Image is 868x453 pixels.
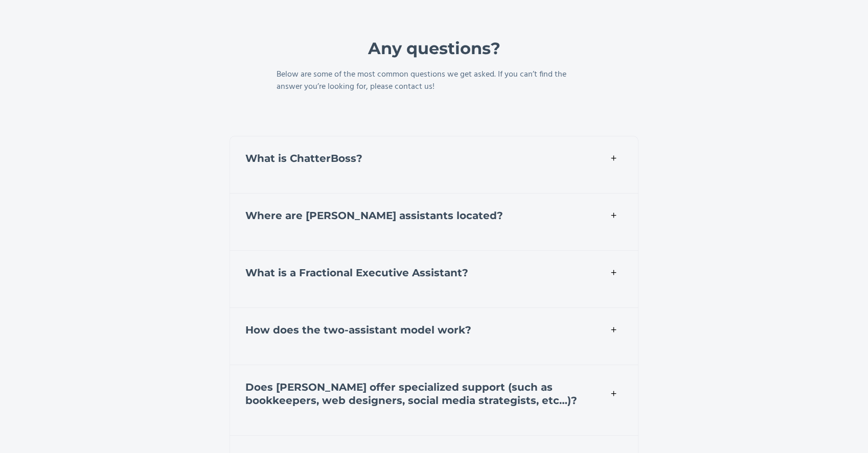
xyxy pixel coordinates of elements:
span: Does [PERSON_NAME] offer specialized support (such as bookkeepers, web designers, social media st... [245,381,577,407]
span: What is a Fractional Executive Assistant? [245,267,468,279]
span: Below are some of the most common questions we get asked. If you can’t find the answer you’re loo... [277,68,566,93]
span: Any questions? [368,38,500,58]
span: FAQ [424,19,445,29]
span: What is ChatterBoss? [245,152,362,164]
span: Where are [PERSON_NAME] assistants located? [245,209,503,222]
span: A ChatterBoss fractional executive assistant is a highly skilled professional who provides top-ti... [245,307,616,369]
span: At [GEOGRAPHIC_DATA], we are fractional executive assistant experts. We bring top-tier US-based s... [245,193,624,218]
span: How does the two-assistant model work? [245,324,471,336]
span: ChatterBoss packages offer a two-assistant model which includes your [DEMOGRAPHIC_DATA] Executive... [245,364,619,414]
span: Our 200+ fractional executive assistants are located throughout the [GEOGRAPHIC_DATA] to ensure t... [245,250,617,312]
